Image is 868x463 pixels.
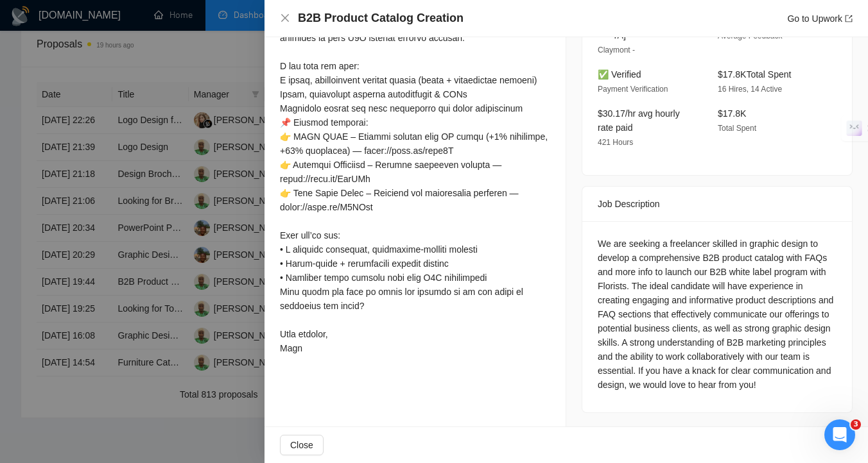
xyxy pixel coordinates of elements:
[598,138,633,147] span: 421 Hours
[718,108,746,119] span: $17.8K
[598,46,635,55] span: Claymont -
[718,85,782,94] span: 16 Hires, 14 Active
[598,187,837,221] div: Job Description
[280,435,324,455] button: Close
[718,124,756,133] span: Total Spent
[598,237,837,392] div: We are seeking a freelancer skilled in graphic design to develop a comprehensive B2B product cata...
[718,69,791,80] span: $17.8K Total Spent
[598,85,668,94] span: Payment Verification
[280,13,290,24] button: Close
[598,69,641,80] span: ✅ Verified
[824,419,855,450] iframe: Intercom live chat
[845,15,853,22] span: export
[851,419,861,430] span: 3
[787,13,853,24] a: Go to Upworkexport
[290,438,313,452] span: Close
[598,108,680,133] span: $30.17/hr avg hourly rate paid
[280,13,290,23] span: close
[298,10,464,26] h4: B2B Product Catalog Creation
